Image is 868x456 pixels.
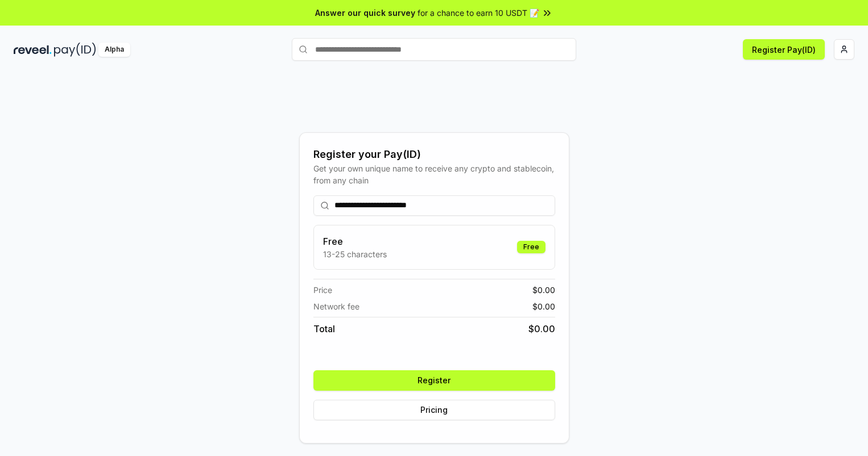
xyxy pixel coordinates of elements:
[743,39,825,60] button: Register Pay(ID)
[323,248,387,260] p: 13-25 characters
[313,322,335,336] span: Total
[528,322,555,336] span: $ 0.00
[14,43,52,57] img: reveel_dark
[315,7,415,19] span: Answer our quick survey
[313,284,332,296] span: Price
[313,370,555,391] button: Register
[54,43,96,57] img: pay_id
[517,241,545,253] div: Free
[313,162,555,186] div: Get your own unique name to receive any crypto and stablecoin, from any chain
[532,284,555,296] span: $ 0.00
[313,300,359,312] span: Network fee
[532,300,555,312] span: $ 0.00
[98,43,130,57] div: Alpha
[313,400,555,420] button: Pricing
[323,235,387,248] h3: Free
[313,147,555,162] div: Register your Pay(ID)
[418,7,539,19] span: for a chance to earn 10 USDT 📝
